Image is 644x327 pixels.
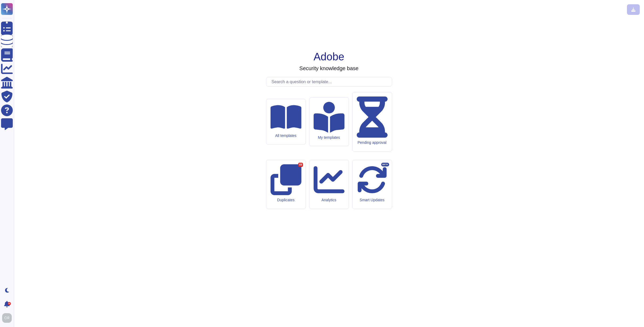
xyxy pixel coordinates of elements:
[357,140,388,145] div: Pending approval
[314,135,344,140] div: My templates
[8,302,11,305] div: 9+
[314,198,344,202] div: Analytics
[271,198,301,202] div: Duplicates
[298,163,303,167] div: 69
[2,313,12,323] img: user
[271,133,301,138] div: All templates
[314,50,344,63] h1: Adobe
[269,77,392,86] input: Search a question or template...
[299,65,358,72] h3: Security knowledge base
[357,198,388,202] div: Smart Updates
[381,163,389,166] div: BETA
[1,312,15,324] button: user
